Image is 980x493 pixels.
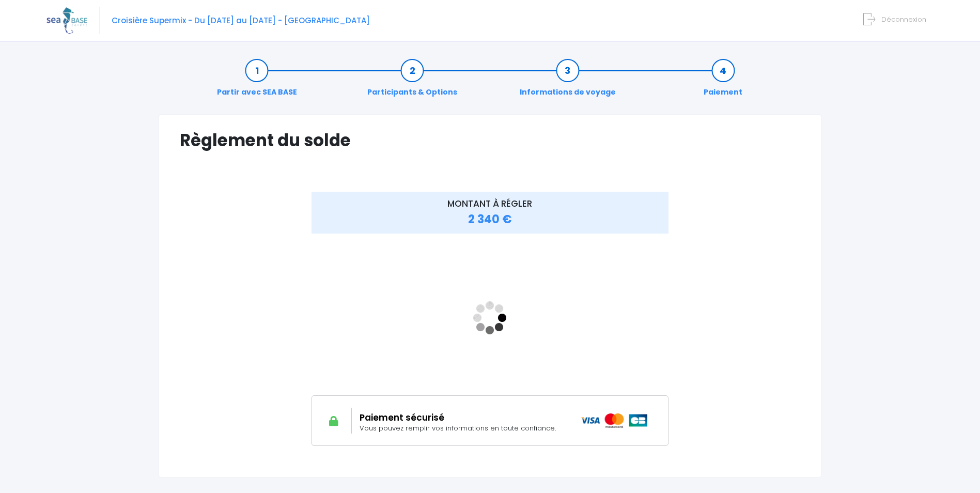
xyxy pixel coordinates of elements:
a: Informations de voyage [515,65,621,98]
span: Vous pouvez remplir vos informations en toute confiance. [360,423,556,433]
span: MONTANT À RÉGLER [447,197,532,210]
h1: Règlement du solde [180,130,800,150]
span: 2 340 € [468,211,512,227]
a: Paiement [698,65,748,98]
h2: Paiement sécurisé [360,412,565,423]
a: Partir avec SEA BASE [212,65,302,98]
img: icons_paiement_securise@2x.png [581,413,648,428]
span: Déconnexion [881,14,926,24]
a: Participants & Options [362,65,462,98]
span: Croisière Supermix - Du [DATE] au [DATE] - [GEOGRAPHIC_DATA] [112,15,370,26]
iframe: <!-- //required --> [312,240,668,395]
